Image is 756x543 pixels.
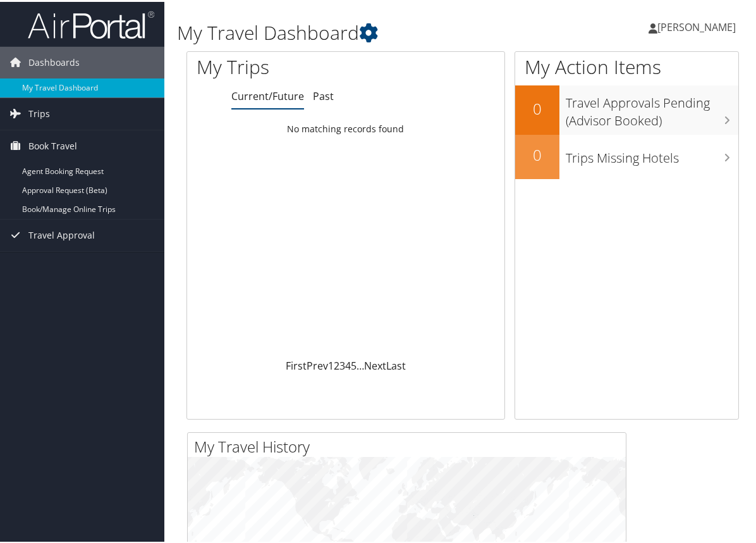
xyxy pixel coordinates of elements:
a: Next [364,357,386,371]
a: Past [313,87,334,101]
h1: My Trips [197,52,363,78]
span: Dashboards [28,45,80,77]
a: 1 [328,357,334,371]
a: 2 [334,357,339,371]
span: Book Travel [28,128,77,160]
a: [PERSON_NAME] [649,6,748,44]
a: Prev [307,357,328,371]
h2: My Travel History [194,434,626,456]
h3: Travel Approvals Pending (Advisor Booked) [566,86,738,128]
span: [PERSON_NAME] [657,18,736,32]
a: Current/Future [231,87,304,101]
h1: My Action Items [515,52,738,78]
span: Travel Approval [28,218,95,249]
a: 3 [339,357,345,371]
a: 5 [351,357,357,371]
span: Trips [28,96,50,128]
h3: Trips Missing Hotels [566,141,738,165]
a: 0Travel Approvals Pending (Advisor Booked) [515,84,738,132]
h2: 0 [515,142,559,164]
a: 4 [345,357,351,371]
span: … [357,357,364,371]
h1: My Travel Dashboard [177,18,558,44]
a: 0Trips Missing Hotels [515,133,738,177]
img: airportal-logo.png [28,8,154,38]
a: Last [386,357,406,371]
td: No matching records found [187,116,504,139]
a: First [286,357,307,371]
h2: 0 [515,96,559,118]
